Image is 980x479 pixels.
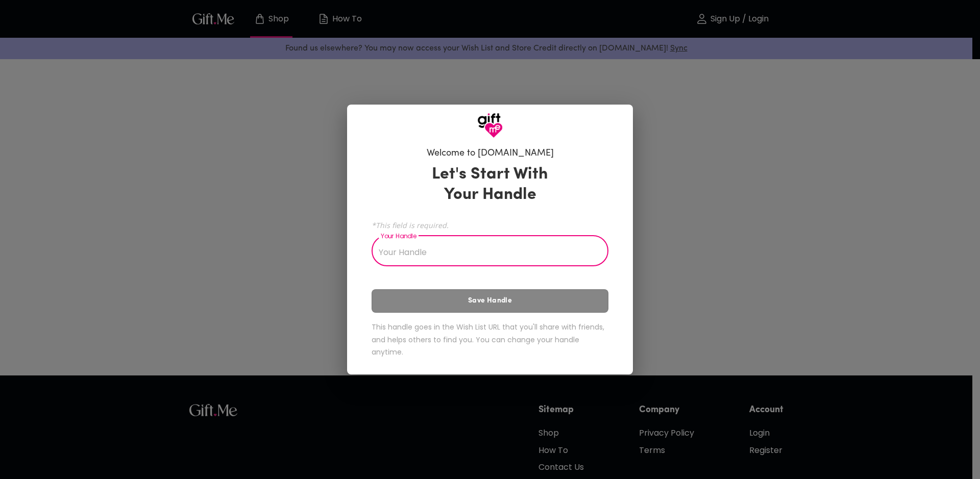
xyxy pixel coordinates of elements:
span: *This field is required. [372,220,608,230]
h6: Welcome to [DOMAIN_NAME] [427,147,554,160]
h3: Let's Start With Your Handle [419,164,561,205]
h6: This handle goes in the Wish List URL that you'll share with friends, and helps others to find yo... [372,321,608,359]
img: GiftMe Logo [477,113,503,138]
input: Your Handle [372,238,597,266]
